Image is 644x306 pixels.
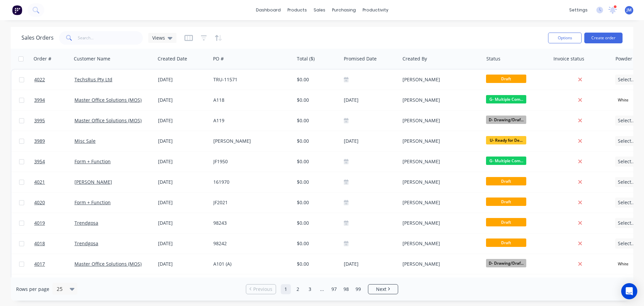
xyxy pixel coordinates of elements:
[376,286,386,293] span: Next
[158,261,208,267] div: [DATE]
[213,76,288,83] div: TRU-11571
[74,240,98,247] a: Trendgosa
[486,218,526,226] span: Draft
[34,172,74,192] a: 4021
[158,179,208,185] div: [DATE]
[34,240,45,247] span: 4018
[74,76,112,83] a: TechsRus Pty Ltd
[402,179,477,185] div: [PERSON_NAME]
[34,274,74,295] a: 4006
[486,198,526,206] span: Draft
[158,76,208,83] div: [DATE]
[618,76,635,83] span: Select...
[74,220,98,226] a: Trendgosa
[402,97,477,103] div: [PERSON_NAME]
[344,96,397,104] div: [DATE]
[213,220,288,226] div: 98243
[246,286,276,293] a: Previous page
[74,117,142,124] a: Master Office Solutions (MOS)
[618,220,635,226] span: Select...
[402,220,477,226] div: [PERSON_NAME]
[34,192,74,213] a: 4020
[297,76,336,83] div: $0.00
[486,238,526,247] span: Draft
[548,33,582,43] button: Options
[21,35,54,41] h1: Sales Orders
[34,90,74,110] a: 3994
[34,131,74,151] a: 3989
[297,199,336,206] div: $0.00
[359,5,392,15] div: productivity
[74,179,112,185] a: [PERSON_NAME]
[213,97,288,103] div: A118
[293,284,303,294] a: Page 2
[34,55,51,62] div: Order #
[402,199,477,206] div: [PERSON_NAME]
[486,177,526,185] span: Draft
[329,284,339,294] a: Page 97
[34,70,74,90] a: 4022
[305,284,315,294] a: Page 3
[341,284,351,294] a: Page 98
[344,55,377,62] div: Promised Date
[213,240,288,247] div: 98242
[297,138,336,144] div: $0.00
[618,138,635,144] span: Select...
[74,55,110,62] div: Customer Name
[486,95,526,103] span: G- Multiple Com...
[158,117,208,124] div: [DATE]
[213,199,288,206] div: JF2021
[74,261,142,267] a: Master Office Solutions (MOS)
[402,138,477,144] div: [PERSON_NAME]
[34,254,74,274] a: 4017
[402,240,477,247] div: [PERSON_NAME]
[74,158,111,165] a: Form + Function
[34,97,45,103] span: 3994
[34,213,74,233] a: 4019
[74,97,142,103] a: Master Office Solutions (MOS)
[618,179,635,185] span: Select...
[402,158,477,165] div: [PERSON_NAME]
[566,5,591,15] div: settings
[486,157,526,165] span: G- Multiple Com...
[158,158,208,165] div: [DATE]
[329,5,359,15] div: purchasing
[78,31,143,45] input: Search...
[34,138,45,144] span: 3989
[213,138,288,144] div: [PERSON_NAME]
[297,117,336,124] div: $0.00
[353,284,363,294] a: Page 99
[297,261,336,267] div: $0.00
[16,286,49,293] span: Rows per page
[12,5,22,15] img: Factory
[615,260,631,268] div: White
[402,76,477,83] div: [PERSON_NAME]
[297,179,336,185] div: $0.00
[618,199,635,206] span: Select...
[34,158,45,165] span: 3954
[297,158,336,165] div: $0.00
[34,76,45,83] span: 4022
[213,179,288,185] div: 161970
[297,97,336,103] div: $0.00
[618,117,635,124] span: Select...
[486,136,526,144] span: U- Ready for De...
[553,55,584,62] div: Invoice status
[152,34,165,41] span: Views
[486,259,526,267] span: D- Drawing/Draf...
[317,284,327,294] a: Jump forward
[297,55,315,62] div: Total ($)
[281,284,291,294] a: Page 1 is your current page
[158,138,208,144] div: [DATE]
[486,116,526,124] span: D- Drawing/Draf...
[486,55,500,62] div: Status
[618,158,635,165] span: Select...
[213,158,288,165] div: JF1950
[621,283,637,299] div: Open Intercom Messenger
[158,97,208,103] div: [DATE]
[74,199,111,206] a: Form + Function
[344,137,397,145] div: [DATE]
[213,261,288,267] div: A101 (A)
[34,179,45,185] span: 4021
[213,117,288,124] div: A119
